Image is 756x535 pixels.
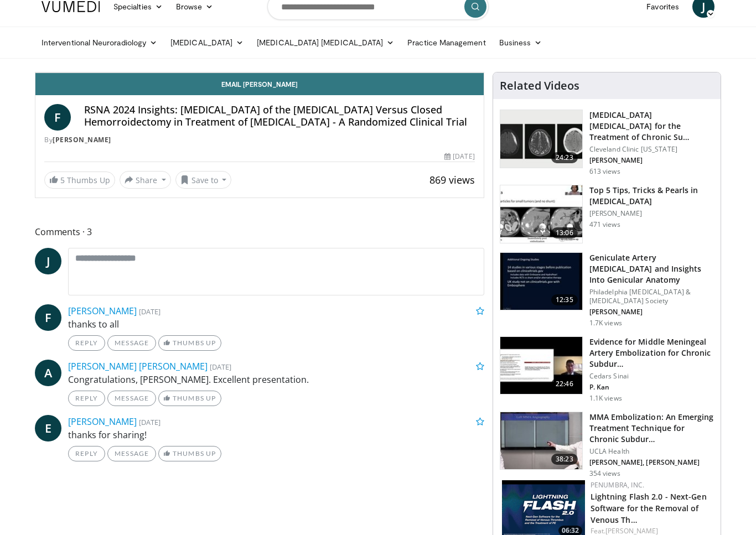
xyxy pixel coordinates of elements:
[107,335,156,351] a: Message
[589,469,620,478] p: 354 views
[68,446,105,461] a: Reply
[44,172,115,189] a: 5 Thumbs Up
[589,185,714,207] h3: Top 5 Tips, Tricks & Pearls in [MEDICAL_DATA]
[35,304,61,331] a: F
[158,391,221,406] a: Thumbs Up
[500,185,582,243] img: e176b5fd-2514-4f19-8c7e-b3d0060df837.150x105_q85_crop-smart_upscale.jpg
[551,227,578,238] span: 13:06
[107,446,156,461] a: Message
[35,225,484,239] span: Comments 3
[210,362,231,372] small: [DATE]
[591,491,707,525] a: Lightning Flash 2.0 - Next-Gen Software for the Removal of Venous Th…
[589,394,622,403] p: 1.1K views
[589,288,714,305] p: Philadelphia [MEDICAL_DATA] & [MEDICAL_DATA] Society
[68,360,208,372] a: [PERSON_NAME] [PERSON_NAME]
[589,110,714,143] h3: [MEDICAL_DATA] [MEDICAL_DATA] for the Treatment of Chronic Su…
[589,336,714,370] h3: Evidence for Middle Meningeal Artery Embolization for Chronic Subdur…
[500,336,714,403] a: 22:46 Evidence for Middle Meningeal Artery Embolization for Chronic Subdur… Cedars Sinai P. Kan 1...
[500,253,582,310] img: 14765255-5e53-4ea1-a55d-e7f6a9a54f47.150x105_q85_crop-smart_upscale.jpg
[68,428,484,441] p: thanks for sharing!
[500,252,714,328] a: 12:35 Geniculate Artery [MEDICAL_DATA] and Insights Into Genicular Anatomy Philadelphia [MEDICAL_...
[551,294,578,305] span: 12:35
[175,171,232,189] button: Save to
[589,447,714,456] p: UCLA Health
[68,373,484,386] p: Congratulations, [PERSON_NAME]. Excellent presentation.
[158,446,221,461] a: Thumbs Up
[589,145,714,154] p: Cleveland Clinic [US_STATE]
[589,308,714,316] p: [PERSON_NAME]
[68,318,484,331] p: thanks to all
[589,252,714,285] h3: Geniculate Artery [MEDICAL_DATA] and Insights Into Genicular Anatomy
[429,173,475,186] span: 869 views
[44,135,475,145] div: By
[500,412,714,478] a: 38:23 MMA Embolization: An Emerging Treatment Technique for Chronic Subdur… UCLA Health [PERSON_N...
[500,79,579,92] h4: Related Videos
[589,412,714,445] h3: MMA Embolization: An Emerging Treatment Technique for Chronic Subdur…
[500,412,582,470] img: 6a8b347c-63cd-4f6a-bd59-8649ef1555dc.150x105_q85_crop-smart_upscale.jpg
[158,335,221,351] a: Thumbs Up
[84,104,475,128] h4: RSNA 2024 Insights: [MEDICAL_DATA] of the [MEDICAL_DATA] Versus Closed Hemorroidectomy in Treatme...
[589,167,620,176] p: 613 views
[551,454,578,465] span: 38:23
[35,415,61,441] a: E
[500,110,714,176] a: 24:23 [MEDICAL_DATA] [MEDICAL_DATA] for the Treatment of Chronic Su… Cleveland Clinic [US_STATE] ...
[493,32,549,54] a: Business
[139,417,160,427] small: [DATE]
[589,209,714,218] p: [PERSON_NAME]
[551,152,578,163] span: 24:23
[444,152,474,162] div: [DATE]
[35,360,61,386] a: A
[35,248,61,274] a: J
[44,104,71,131] a: F
[53,135,111,144] a: [PERSON_NAME]
[120,171,171,189] button: Share
[500,185,714,243] a: 13:06 Top 5 Tips, Tricks & Pearls in [MEDICAL_DATA] [PERSON_NAME] 471 views
[250,32,401,54] a: [MEDICAL_DATA] [MEDICAL_DATA]
[500,110,582,168] img: 63821d75-5c38-4ca7-bb29-ce8e35b17261.150x105_q85_crop-smart_upscale.jpg
[107,391,156,406] a: Message
[500,337,582,394] img: 13311615-811f-411b-abb9-798e807d72d4.150x105_q85_crop-smart_upscale.jpg
[60,175,65,185] span: 5
[68,415,137,428] a: [PERSON_NAME]
[551,378,578,389] span: 22:46
[68,391,105,406] a: Reply
[164,32,250,54] a: [MEDICAL_DATA]
[589,220,620,229] p: 471 views
[589,319,622,328] p: 1.7K views
[68,305,137,317] a: [PERSON_NAME]
[589,156,714,165] p: [PERSON_NAME]
[35,32,164,54] a: Interventional Neuroradiology
[42,1,100,12] img: VuMedi Logo
[139,307,160,316] small: [DATE]
[35,73,484,95] a: Email [PERSON_NAME]
[589,383,714,392] p: P. Kan
[589,372,714,381] p: Cedars Sinai
[68,335,105,351] a: Reply
[589,458,714,467] p: [PERSON_NAME], [PERSON_NAME]
[401,32,492,54] a: Practice Management
[591,480,644,490] a: Penumbra, Inc.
